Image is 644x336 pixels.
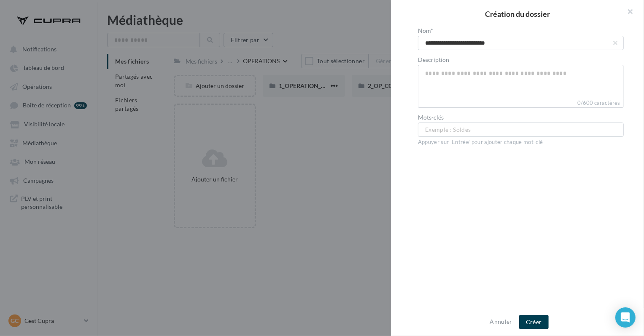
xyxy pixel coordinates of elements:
label: Mots-clés [418,115,624,120]
span: Exemple : Soldes [425,125,471,134]
div: Appuyer sur 'Entrée' pour ajouter chaque mot-clé [418,139,624,146]
div: Open Intercom Messenger [615,307,636,328]
label: Description [418,57,624,63]
h2: Création du dossier [404,10,631,18]
label: 0/600 caractères [418,99,624,108]
button: Annuler [486,317,515,327]
button: Créer [519,315,549,329]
